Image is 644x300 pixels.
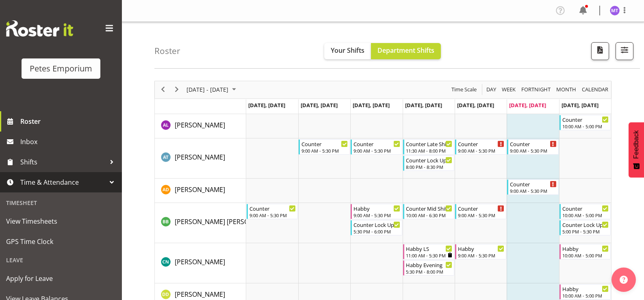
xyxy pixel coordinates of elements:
span: Time & Attendance [20,176,106,188]
span: Apply for Leave [6,272,116,285]
button: Download a PDF of the roster according to the set date range. [591,42,609,60]
span: View Timesheets [6,215,116,227]
img: help-xxl-2.png [620,276,628,284]
img: Rosterit website logo [6,20,73,37]
span: Inbox [20,136,118,148]
img: mya-taupawa-birkhead5814.jpg [610,6,620,15]
button: Filter Shifts [616,42,633,60]
h4: Roster [154,46,180,56]
span: GPS Time Clock [6,235,116,248]
span: Feedback [633,130,640,159]
div: Leave [2,252,120,268]
button: Your Shifts [324,43,371,59]
span: Shifts [20,156,106,168]
button: Department Shifts [371,43,441,59]
span: Your Shifts [331,46,364,55]
button: Feedback - Show survey [629,122,644,177]
div: Timesheet [2,194,120,211]
a: Apply for Leave [2,268,120,289]
span: Roster [20,115,118,127]
span: Department Shifts [377,46,434,55]
a: View Timesheets [2,211,120,231]
a: GPS Time Clock [2,231,120,252]
div: Petes Emporium [30,63,92,75]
